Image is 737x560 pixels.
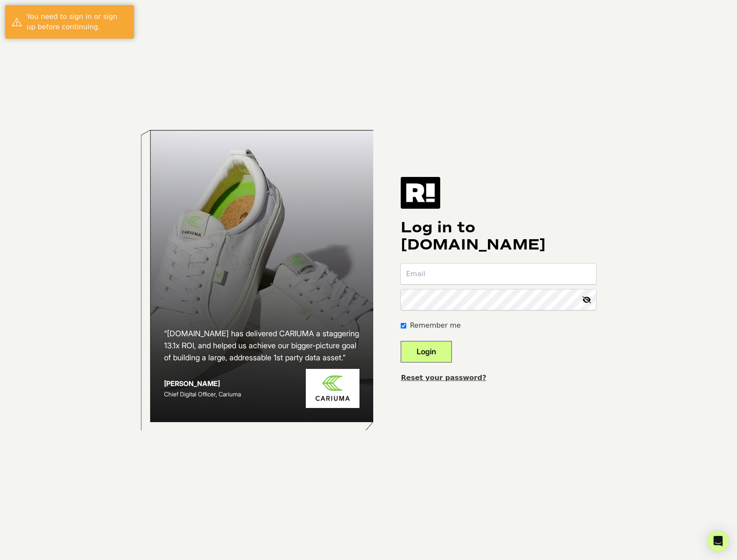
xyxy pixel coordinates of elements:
strong: [PERSON_NAME] [164,379,220,388]
h1: Log in to [DOMAIN_NAME] [401,219,596,253]
div: Open Intercom Messenger [708,531,728,551]
label: Remember me [410,320,460,331]
span: Chief Digital Officer, Cariuma [164,390,241,398]
input: Email [401,264,596,284]
a: Reset your password? [401,374,486,382]
img: Cariuma [306,369,359,408]
img: Retention.com [401,177,440,209]
button: Login [401,341,452,362]
h2: “[DOMAIN_NAME] has delivered CARIUMA a staggering 13.1x ROI, and helped us achieve our bigger-pic... [164,328,360,364]
div: You need to sign in or sign up before continuing. [27,12,128,32]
